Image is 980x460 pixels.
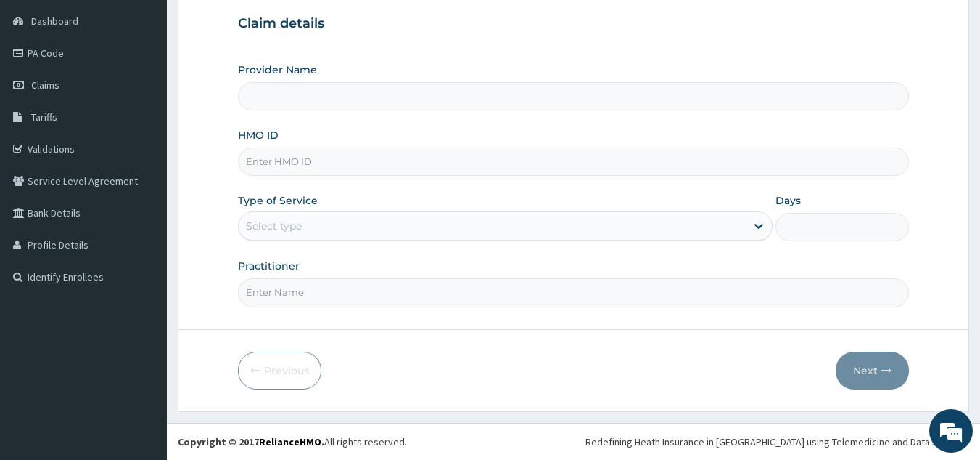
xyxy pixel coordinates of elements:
[585,435,969,449] div: Redefining Heath Insurance in [GEOGRAPHIC_DATA] using Telemedicine and Data Science!
[31,15,78,28] span: Dashboard
[178,435,324,448] strong: Copyright © 2017 .
[238,352,321,390] button: Previous
[775,193,801,208] label: Days
[836,352,909,390] button: Next
[259,435,321,448] a: RelianceHMO
[31,78,59,92] span: Claims
[238,193,318,208] label: Type of Service
[31,110,57,124] span: Tariffs
[238,16,910,32] h3: Claim details
[238,259,300,273] label: Practitioner
[238,62,317,77] label: Provider Name
[238,128,279,142] label: HMO ID
[246,219,302,233] div: Select type
[238,278,910,307] input: Enter Name
[167,423,980,460] footer: All rights reserved.
[238,148,910,176] input: Enter HMO ID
